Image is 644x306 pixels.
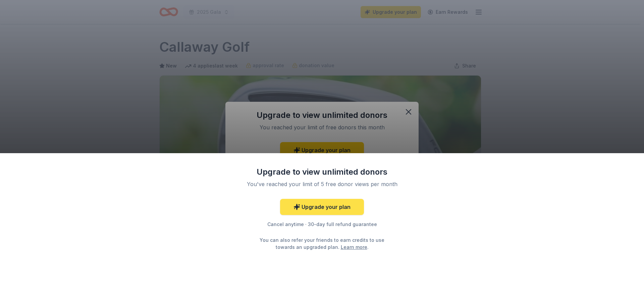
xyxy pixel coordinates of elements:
[280,199,364,215] a: Upgrade your plan
[235,220,409,228] div: Cancel anytime · 30-day full refund guarantee
[235,167,409,177] div: Upgrade to view unlimited donors
[254,236,390,251] div: You can also refer your friends to earn credits to use towards an upgraded plan. .
[341,244,367,251] a: Learn more
[243,180,401,188] div: You've reached your limit of 5 free donor views per month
